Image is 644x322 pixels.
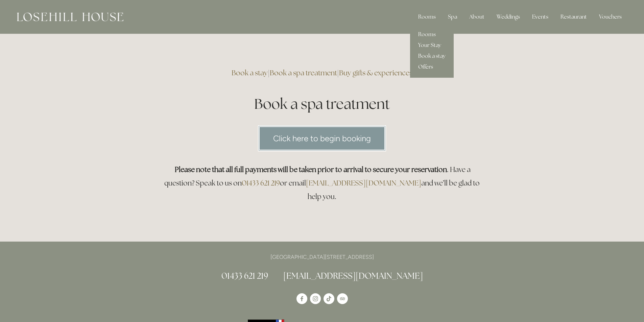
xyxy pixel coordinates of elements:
h3: . Have a question? Speak to us on or email and we’ll be glad to help you. [161,163,484,203]
a: Rooms [410,29,454,40]
a: Click here to begin booking [258,125,386,151]
a: 01433 621 219 [242,178,280,188]
img: Losehill House [17,13,123,21]
h1: Book a spa treatment [161,94,484,114]
div: Rooms [413,10,441,24]
div: Weddings [491,10,525,24]
p: [GEOGRAPHIC_DATA][STREET_ADDRESS] [161,252,484,262]
div: Events [527,10,554,24]
a: [EMAIL_ADDRESS][DOMAIN_NAME] [283,270,423,281]
div: About [464,10,490,24]
a: Book a stay [232,68,268,77]
a: Vouchers [594,10,627,24]
a: Book a spa treatment [270,68,337,77]
a: Book a stay [410,51,454,61]
a: Offers [410,61,454,72]
h3: | | [161,66,484,80]
a: Buy gifts & experiences [339,68,412,77]
a: Instagram [310,293,321,304]
div: Restaurant [555,10,592,24]
a: 01433 621 219 [221,270,268,281]
a: [EMAIL_ADDRESS][DOMAIN_NAME] [306,178,421,188]
a: TikTok [324,293,334,304]
a: Your Stay [410,40,454,51]
a: Losehill House Hotel & Spa [296,293,307,304]
div: Spa [443,10,462,24]
strong: Please note that all full payments will be taken prior to arrival to secure your reservation [175,165,447,174]
a: TripAdvisor [337,293,348,304]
